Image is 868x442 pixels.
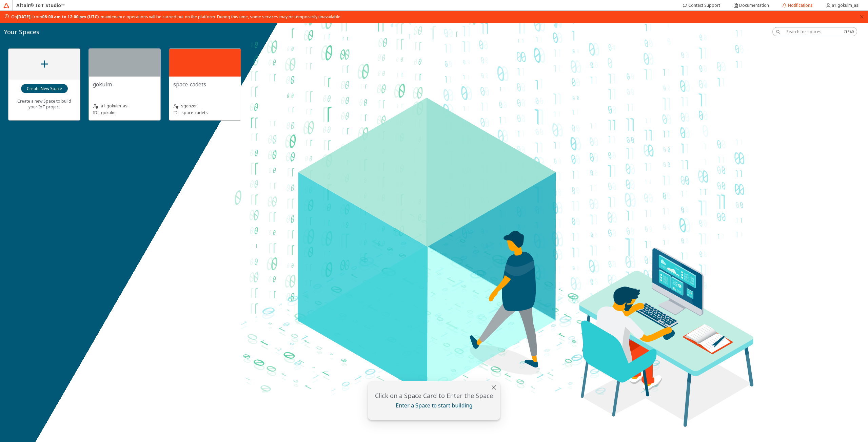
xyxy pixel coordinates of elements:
[372,392,496,400] unity-typography: Click on a Space Card to Enter the Space
[13,93,76,114] unity-typography: Create a new Space to build your IoT project
[173,81,237,88] unity-typography: space-cadets
[860,15,864,19] span: close
[93,81,156,88] unity-typography: gokulm
[101,110,116,115] p: gokulm
[42,14,99,20] strong: 08:00 am to 12:00 pm (UTC)
[372,402,496,409] unity-typography: Enter a Space to start building
[93,103,156,109] unity-typography: a1:gokulm_asi
[17,14,31,20] strong: [DATE]
[93,110,98,115] p: ID:
[11,14,341,20] span: On , from , maintenance operations will be carried out on the platform. During this time, some se...
[181,110,208,115] p: space-cadets
[173,110,179,115] p: ID:
[860,15,864,20] button: close
[173,103,237,109] unity-typography: sgenzer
